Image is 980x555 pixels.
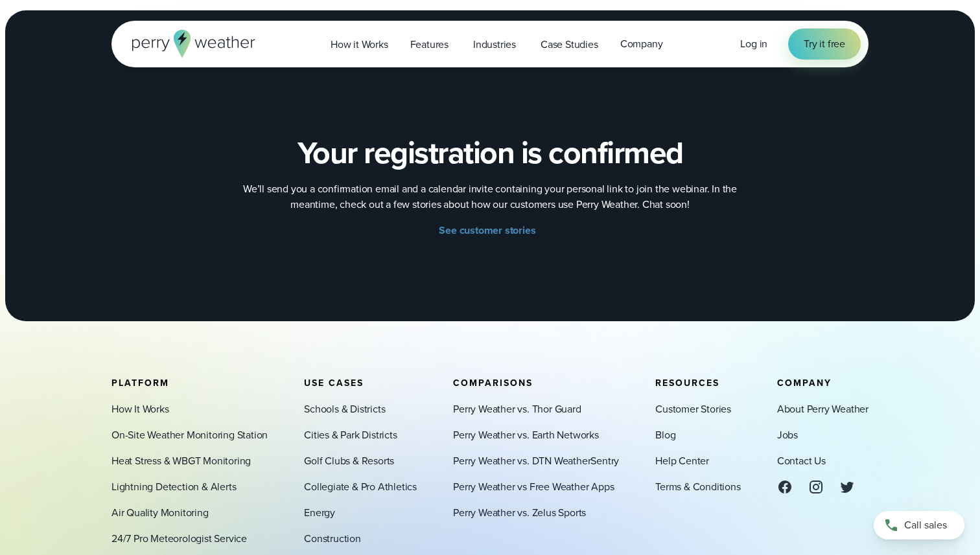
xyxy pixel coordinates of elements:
[804,36,845,52] span: Try it free
[655,427,675,443] a: Blog
[777,402,869,417] a: About Perry Weather
[331,37,388,52] span: How it Works
[541,37,598,52] span: Case Studies
[740,36,767,51] span: Log in
[655,453,709,469] a: Help Center
[473,37,516,52] span: Industries
[231,181,749,212] p: We’ll send you a confirmation email and a calendar invite containing your personal link to join t...
[740,36,767,52] a: Log in
[439,223,541,238] a: See customer stories
[304,427,397,443] a: Cities & Park Districts
[777,427,798,443] a: Jobs
[874,511,964,539] a: Call sales
[111,505,209,521] a: Air Quality Monitoring
[111,453,251,469] a: Heat Stress & WBGT Monitoring
[655,479,740,495] a: Terms & Conditions
[655,376,719,390] span: Resources
[453,453,619,469] a: Perry Weather vs. DTN WeatherSentry
[777,376,832,390] span: Company
[904,517,947,533] span: Call sales
[111,427,268,443] a: On-Site Weather Monitoring Station
[111,402,169,417] a: How It Works
[410,37,449,52] span: Features
[304,376,364,390] span: Use Cases
[111,531,247,547] a: 24/7 Pro Meteorologist Service
[777,453,826,469] a: Contact Us
[453,427,599,443] a: Perry Weather vs. Earth Networks
[304,531,361,547] a: Construction
[111,479,236,495] a: Lightning Detection & Alerts
[304,402,385,417] a: Schools & Districts
[297,135,683,171] h2: Your registration is confirmed
[530,31,609,58] a: Case Studies
[453,479,614,495] a: Perry Weather vs Free Weather Apps
[304,453,394,469] a: Golf Clubs & Resorts
[111,376,169,390] span: Platform
[788,28,861,60] a: Try it free
[439,223,535,238] span: See customer stories
[320,31,399,58] a: How it Works
[453,505,586,521] a: Perry Weather vs. Zelus Sports
[620,36,663,52] span: Company
[304,479,417,495] a: Collegiate & Pro Athletics
[453,376,533,390] span: Comparisons
[304,505,335,521] a: Energy
[453,402,581,417] a: Perry Weather vs. Thor Guard
[655,402,731,417] a: Customer Stories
